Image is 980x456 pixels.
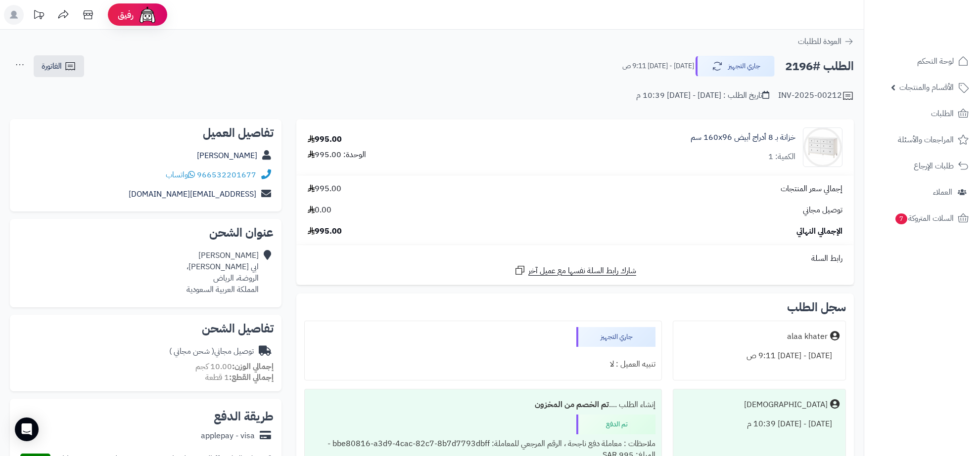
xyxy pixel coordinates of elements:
[894,211,954,225] span: السلات المتروكة
[308,226,342,237] span: 995.00
[201,430,255,442] div: applepay - visa
[311,395,655,415] div: إنشاء الطلب ....
[308,149,366,161] div: الوحدة: 995.00
[744,399,828,411] div: [DEMOGRAPHIC_DATA]
[229,372,274,383] strong: إجمالي القطع:
[205,372,274,383] small: 1 قطعة
[18,127,274,139] h2: تفاصيل العميل
[781,183,842,195] span: إجمالي سعر المنتجات
[197,169,256,181] a: 966532201677
[308,183,341,195] span: 995.00
[870,49,974,73] a: لوحة التحكم
[870,207,974,230] a: السلات المتروكة7
[308,134,342,145] div: 995.00
[895,213,907,224] span: 7
[870,154,974,178] a: طلبات الإرجاع
[232,361,274,373] strong: إجمالي الوزن:
[535,399,609,411] b: تم الخصم من المخزون
[914,159,954,173] span: طلبات الإرجاع
[899,81,954,94] span: الأقسام والمنتجات
[933,185,952,199] span: العملاء
[917,54,954,68] span: لوحة التحكم
[576,327,655,347] div: جاري التجهيز
[696,56,775,77] button: جاري التجهيز
[778,90,854,102] div: INV-2025-00212
[118,9,134,21] span: رفيق
[15,417,39,441] div: Open Intercom Messenger
[166,169,195,181] a: واتساب
[691,132,795,143] a: خزانة بـ 8 أدراج أبيض ‎160x96 سم‏
[42,60,62,72] span: الفاتورة
[768,151,795,163] div: الكمية: 1
[308,205,331,216] span: 0.00
[796,226,842,237] span: الإجمالي النهائي
[197,150,257,162] a: [PERSON_NAME]
[785,56,854,77] h2: الطلب #2196
[803,127,842,167] img: 1758181884-1731233659-1-1000x1000-90x90.jpg
[26,5,51,27] a: تحديثات المنصة
[576,415,655,434] div: تم الدفع
[870,180,974,204] a: العملاء
[18,323,274,334] h2: تفاصيل الشحن
[898,133,954,147] span: المراجعات والأسئلة
[636,90,769,101] div: تاريخ الطلب : [DATE] - [DATE] 10:39 م
[129,188,256,200] a: [EMAIL_ADDRESS][DOMAIN_NAME]
[187,250,259,295] div: [PERSON_NAME] ابي [PERSON_NAME]، الروضة، الرياض المملكة العربية السعودية
[138,5,157,25] img: ai-face.png
[870,128,974,152] a: المراجعات والأسئلة
[803,205,842,216] span: توصيل مجاني
[679,415,840,434] div: [DATE] - [DATE] 10:39 م
[528,265,636,277] span: شارك رابط السلة نفسها مع عميل آخر
[798,36,841,47] span: العودة للطلبات
[622,61,694,71] small: [DATE] - [DATE] 9:11 ص
[34,55,84,77] a: الفاتورة
[195,361,274,373] small: 10.00 كجم
[214,411,274,422] h2: طريقة الدفع
[870,102,974,125] a: الطلبات
[18,227,274,239] h2: عنوان الشحن
[931,107,954,121] span: الطلبات
[311,355,655,374] div: تنبيه العميل : لا
[514,264,636,277] a: شارك رابط السلة نفسها مع عميل آخر
[300,253,850,264] div: رابط السلة
[169,346,254,357] div: توصيل مجاني
[787,301,846,313] h3: سجل الطلب
[679,346,840,366] div: [DATE] - [DATE] 9:11 ص
[787,331,828,342] div: alaa khater
[169,345,214,357] span: ( شحن مجاني )
[798,36,854,47] a: العودة للطلبات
